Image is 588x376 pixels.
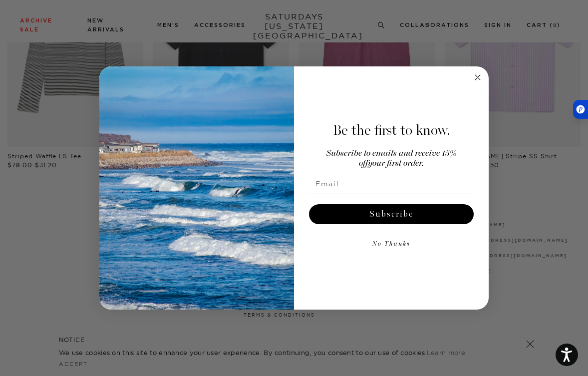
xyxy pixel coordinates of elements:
[472,71,484,83] button: Close dialog
[359,159,368,168] span: off
[99,66,294,310] img: 125c788d-000d-4f3e-b05a-1b92b2a23ec9.jpeg
[368,159,424,168] span: your first order.
[309,204,474,224] button: Subscribe
[307,174,476,194] input: Email
[307,194,476,194] img: underline
[307,234,476,254] button: No Thanks
[326,149,457,158] span: Subscribe to emails and receive 15%
[333,122,450,139] span: Be the first to know.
